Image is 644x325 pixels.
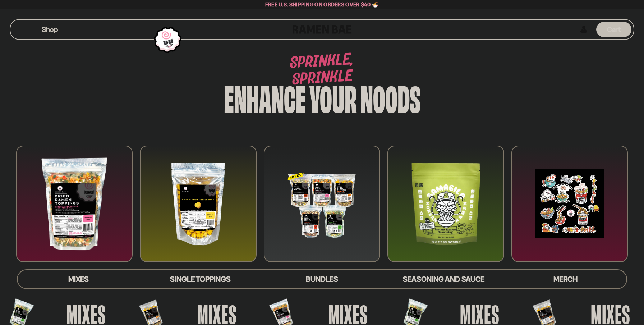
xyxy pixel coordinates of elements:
div: your [309,80,357,114]
span: Shop [42,25,58,35]
span: Seasoning and Sauce [403,275,484,284]
span: Free U.S. Shipping on Orders over $40 🍜 [265,1,379,8]
a: Bundles [261,270,383,288]
span: Bundles [306,275,338,284]
a: Single Toppings [139,270,261,288]
span: Cart [607,25,621,34]
a: Seasoning and Sauce [383,270,505,288]
span: Mixes [68,275,89,284]
button: Mobile Menu Trigger [21,27,31,33]
a: Shop [42,22,58,37]
span: Merch [553,275,578,284]
a: Merch [505,270,626,288]
div: Enhance [224,80,306,114]
div: noods [360,80,420,114]
div: Cart [596,20,631,39]
span: Single Toppings [170,275,231,284]
a: Mixes [18,270,139,288]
